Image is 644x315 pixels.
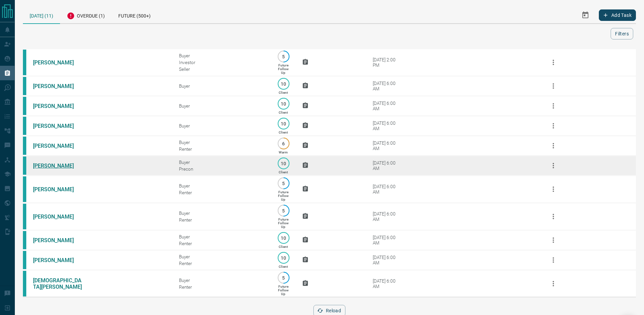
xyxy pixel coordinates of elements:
div: Future (500+) [112,7,157,23]
div: [DATE] 6:00 AM [373,101,401,111]
p: Client [279,170,288,174]
p: 10 [281,101,286,106]
div: [DATE] 6:00 AM [373,120,401,131]
a: [PERSON_NAME] [33,143,84,149]
div: condos.ca [23,50,26,75]
div: Buyer [179,83,265,89]
a: [PERSON_NAME] [33,237,84,244]
div: Investor [179,60,265,65]
div: condos.ca [23,251,26,269]
p: 5 [281,54,286,59]
div: Renter [179,190,265,195]
a: [PERSON_NAME] [33,163,84,169]
p: Client [279,245,288,249]
div: Renter [179,217,265,223]
div: [DATE] (11) [23,7,60,24]
div: [DATE] 6:00 AM [373,278,401,289]
p: Future Follow Up [278,63,288,75]
button: Select Date Range [577,7,593,23]
p: Future Follow Up [278,285,288,296]
div: condos.ca [23,231,26,249]
div: Buyer [179,183,265,189]
div: Buyer [179,278,265,283]
p: 10 [281,81,286,86]
div: condos.ca [23,117,26,135]
div: [DATE] 6:00 AM [373,140,401,151]
div: condos.ca [23,77,26,95]
div: [DATE] 2:00 PM [373,57,401,68]
p: Client [279,91,288,94]
div: Buyer [179,103,265,109]
button: Filters [611,28,633,39]
button: Add Task [599,9,636,21]
p: Client [279,111,288,114]
p: 10 [281,235,286,240]
div: Precon [179,166,265,172]
a: [PERSON_NAME] [33,123,84,129]
p: 5 [281,208,286,213]
p: 10 [281,255,286,260]
p: Future Follow Up [278,218,288,229]
div: condos.ca [23,204,26,229]
div: [DATE] 6:00 AM [373,81,401,91]
a: [PERSON_NAME] [33,213,84,220]
div: Renter [179,146,265,152]
div: [DATE] 6:00 AM [373,184,401,195]
div: [DATE] 6:00 AM [373,235,401,246]
p: 5 [281,181,286,186]
div: Buyer [179,160,265,165]
a: [PERSON_NAME] [33,103,84,109]
div: Buyer [179,53,265,58]
p: 6 [281,141,286,146]
p: 5 [281,275,286,280]
div: Buyer [179,254,265,259]
div: Buyer [179,234,265,239]
p: 10 [281,121,286,126]
a: [PERSON_NAME] [33,186,84,193]
div: condos.ca [23,271,26,296]
a: [DEMOGRAPHIC_DATA][PERSON_NAME] [33,277,84,290]
div: Buyer [179,123,265,128]
div: [DATE] 6:00 AM [373,255,401,265]
p: Warm [279,150,288,154]
div: condos.ca [23,176,26,202]
div: Buyer [179,140,265,145]
p: Client [279,131,288,134]
div: condos.ca [23,156,26,175]
a: [PERSON_NAME] [33,59,84,66]
div: Seller [179,66,265,72]
p: Future Follow Up [278,190,288,201]
p: 10 [281,161,286,166]
a: [PERSON_NAME] [33,257,84,263]
div: condos.ca [23,97,26,115]
p: Client [279,265,288,268]
div: Renter [179,261,265,266]
div: [DATE] 6:00 AM [373,211,401,222]
div: Renter [179,284,265,290]
div: Buyer [179,210,265,216]
div: [DATE] 6:00 AM [373,160,401,171]
div: Overdue (1) [60,7,112,23]
a: [PERSON_NAME] [33,83,84,89]
div: condos.ca [23,137,26,155]
div: Renter [179,241,265,246]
